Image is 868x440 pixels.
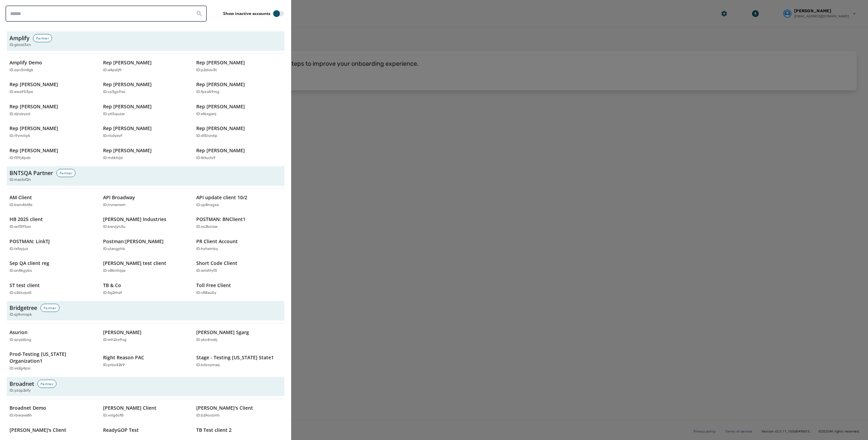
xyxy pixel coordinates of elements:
[103,354,144,361] p: Right Reason PAC
[7,377,284,396] button: BroadnetPartnerID:yzqp2efy
[10,366,31,372] p: ID: ve2g4psi
[10,304,37,312] h3: Bridgetree
[7,191,98,211] button: AM ClientID:bwn4bt8z
[100,191,191,211] button: API BroadwayID:rrvcwnem
[10,34,30,42] h3: Amplify
[196,268,217,274] p: ID: wrid9yf3
[194,144,284,164] button: Rep [PERSON_NAME]ID:tktucls9
[196,246,218,252] p: ID: hzhernby
[10,260,49,267] p: Sep QA client reg
[196,89,219,95] p: ID: fpza59mg
[194,235,284,255] button: PR Client AccountID:hzhernby
[196,405,253,411] p: [PERSON_NAME]'s Client
[10,133,30,139] p: ID: i9vmilq4
[7,326,98,346] button: AsurionID:qcyjdbng
[196,103,245,110] p: Rep [PERSON_NAME]
[37,380,56,388] div: Partner
[7,402,98,421] button: Broadnet DemoID:rbwave8h
[196,81,245,88] p: Rep [PERSON_NAME]
[100,402,191,421] button: [PERSON_NAME] ClientID:vvig6sf8
[196,202,219,208] p: ID: yp8nsgxa
[103,89,125,95] p: ID: sy3gs9xo
[196,224,218,230] p: ID: xs2bciow
[7,279,98,299] button: ST test clientID:c2dsvpo5
[7,57,98,76] button: Amplify DemoID:oyn3m8gk
[194,402,284,421] button: [PERSON_NAME]'s ClientID:b24svzmh
[194,257,284,277] button: Short Code ClientID:wrid9yf3
[194,100,284,120] button: Rep [PERSON_NAME]ID:etkxganj
[194,326,284,346] button: [PERSON_NAME] SgargID:ykc4no6j
[196,59,245,66] p: Rep [PERSON_NAME]
[7,213,98,233] button: HB 2025 clientID:ocf395ov
[7,166,284,186] button: BNTSQA PartnerPartnerID:mastof2n
[196,290,216,296] p: ID: vfi8au5y
[103,224,126,230] p: ID: bwvjyn3u
[100,279,191,299] button: TB & CoID:fqj2rhaf
[100,326,191,346] button: [PERSON_NAME]ID:mh2zx9vg
[100,100,191,120] button: Rep [PERSON_NAME]ID:y65quzer
[100,144,191,164] button: Rep [PERSON_NAME]ID:rn6ktvjd
[196,354,274,361] p: Stage - Testing [US_STATE] State1
[103,67,122,73] p: ID: a4pdijfr
[194,78,284,98] button: Rep [PERSON_NAME]ID:fpza59mg
[100,235,191,255] button: Postman:[PERSON_NAME]ID:ulangphb
[10,282,40,289] p: ST test client
[196,133,217,139] p: ID: dt5isn6p
[10,290,32,296] p: ID: c2dsvpo5
[10,89,33,95] p: ID: ewo953pe
[103,413,123,419] p: ID: vvig6sf8
[103,111,125,117] p: ID: y65quzer
[103,282,121,289] p: TB & Co
[103,337,127,343] p: ID: mh2zx9vg
[196,111,216,117] p: ID: etkxganj
[196,194,247,201] p: API update client 10/2
[103,147,152,154] p: Rep [PERSON_NAME]
[10,427,66,434] p: [PERSON_NAME]'s Client
[7,257,98,277] button: Sep QA client regID:on8kgybs
[10,413,32,419] p: ID: rbwave8h
[100,348,191,374] button: Right Reason PACID:prbs42k9
[7,235,98,255] button: POSTMAN: LinkTJID:lxfoyjuz
[103,59,152,66] p: Rep [PERSON_NAME]
[103,216,166,223] p: [PERSON_NAME] Industries
[10,202,33,208] p: ID: bwn4bt8z
[10,67,33,73] p: ID: oyn3m8gk
[10,380,34,388] h3: Broadnet
[10,103,58,110] p: Rep [PERSON_NAME]
[7,31,284,51] button: AmplifyPartnerID:gbcoi3zn
[103,202,126,208] p: ID: rrvcwnem
[196,427,232,434] p: TB Test client 2
[196,238,238,245] p: PR Client Account
[196,67,217,73] p: ID: p2diov3t
[196,216,246,223] p: POSTMAN: BNClient1
[10,238,50,245] p: POSTMAN: LinkTJ
[196,337,217,343] p: ID: ykc4no6j
[10,177,31,183] span: ID: mastof2n
[103,329,141,336] p: [PERSON_NAME]
[33,34,52,42] div: Partner
[223,11,270,16] label: Show inactive accounts
[10,337,31,343] p: ID: qcyjdbng
[196,413,220,419] p: ID: b24svzmh
[103,290,122,296] p: ID: fqj2rhaf
[194,279,284,299] button: Toll Free ClientID:vfi8au5y
[10,155,31,161] p: ID: f39j4pxb
[56,169,76,177] div: Partner
[10,329,28,336] p: Asurion
[103,362,125,368] p: ID: prbs42k9
[10,111,30,117] p: ID: djrubysd
[7,100,98,120] button: Rep [PERSON_NAME]ID:djrubysd
[103,125,152,132] p: Rep [PERSON_NAME]
[10,246,28,252] p: ID: lxfoyjuz
[103,238,164,245] p: Postman:[PERSON_NAME]
[7,348,98,374] button: Prod-Testing [US_STATE] Organization1ID:ve2g4psi
[196,147,245,154] p: Rep [PERSON_NAME]
[100,78,191,98] button: Rep [PERSON_NAME]ID:sy3gs9xo
[103,427,139,434] p: ReadyGOP Test
[10,147,58,154] p: Rep [PERSON_NAME]
[10,312,32,318] span: ID: qj4vmopk
[10,224,31,230] p: ID: ocf395ov
[10,194,32,201] p: AM Client
[194,213,284,233] button: POSTMAN: BNClient1ID:xs2bciow
[7,78,98,98] button: Rep [PERSON_NAME]ID:ewo953pe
